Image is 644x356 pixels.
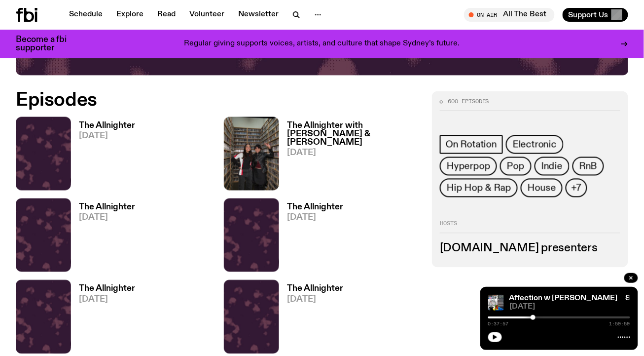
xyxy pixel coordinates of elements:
a: On Rotation [440,135,503,154]
span: House [528,183,556,194]
h3: The Allnighter [79,285,135,293]
a: The Allnighter[DATE] [71,203,135,272]
a: Volunteer [183,8,230,22]
a: The Allnighter[DATE] [279,285,343,354]
h3: Become a fbi supporter [16,36,79,52]
a: Electronic [506,135,564,154]
h2: Hosts [440,221,620,233]
a: Hip Hop & Rap [440,179,518,198]
span: On Rotation [446,139,497,150]
a: The Allnighter[DATE] [71,285,135,354]
img: A collage of images, diagrams and memes, generally giving the vibe of singing/computer [488,295,504,311]
span: [DATE] [287,214,343,222]
span: +7 [572,183,581,194]
a: Sleepless in [GEOGRAPHIC_DATA] / Pixel Affection w [PERSON_NAME] [358,294,618,302]
a: Schedule [63,8,108,22]
h3: The Allnighter [287,285,343,293]
a: Read [151,8,181,22]
h3: The Allnighter [287,203,343,212]
span: [DATE] [79,214,135,222]
span: Support Us [569,10,608,19]
a: Explore [110,8,149,22]
a: Newsletter [232,8,285,22]
span: RnB [579,161,597,172]
span: [DATE] [287,296,343,304]
h3: [DOMAIN_NAME] presenters [440,243,620,254]
span: [DATE] [510,303,630,311]
a: The Allnighter[DATE] [71,122,135,191]
h3: The Allnighter with [PERSON_NAME] & [PERSON_NAME] [287,122,420,147]
h3: The Allnighter [79,122,135,130]
button: +7 [566,179,587,198]
a: House [521,179,563,198]
span: Electronic [513,139,557,150]
span: Hip Hop & Rap [447,183,511,194]
p: Regular giving supports voices, artists, and culture that shape Sydney’s future. [184,40,460,48]
span: 600 episodes [448,99,489,105]
a: The Allnighter with [PERSON_NAME] & [PERSON_NAME][DATE] [279,122,420,191]
button: Support Us [563,8,628,22]
a: Indie [535,157,570,176]
a: Hyperpop [440,157,497,176]
span: [DATE] [79,132,135,141]
h3: The Allnighter [79,203,135,212]
a: Pop [500,157,531,176]
button: On AirAll The Best [464,8,555,22]
span: 0:37:57 [488,321,509,326]
a: The Allnighter[DATE] [279,203,343,272]
span: Indie [541,161,563,172]
a: RnB [572,157,604,176]
span: [DATE] [287,149,420,158]
span: Pop [507,161,524,172]
span: [DATE] [79,296,135,304]
h2: Episodes [16,91,420,109]
span: 1:59:59 [609,321,630,326]
span: Hyperpop [447,161,490,172]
